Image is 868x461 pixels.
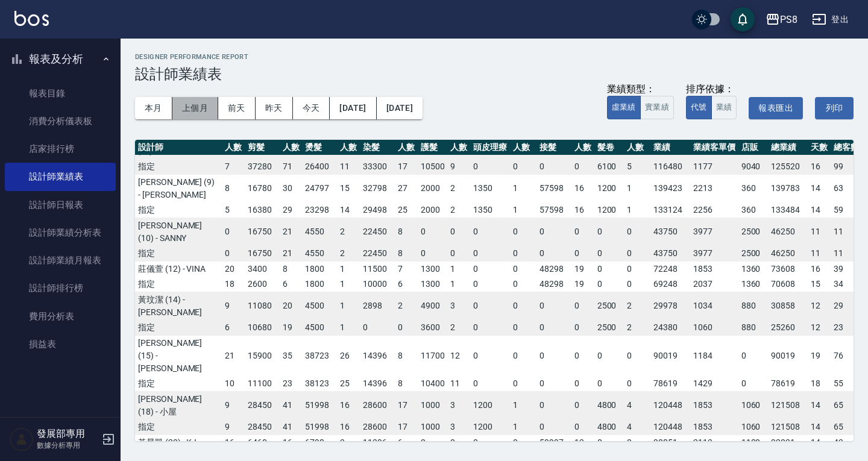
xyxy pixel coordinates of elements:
td: 0 [594,335,624,376]
td: 11 [447,376,470,392]
td: 22450 [360,218,395,246]
td: 0 [571,335,594,376]
th: 人數 [337,140,360,155]
td: 22450 [360,246,395,262]
td: 1853 [690,261,738,277]
td: 0 [510,335,536,376]
td: 0 [571,159,594,175]
th: 護髮 [418,140,448,155]
td: 90019 [650,335,690,376]
td: 25 [395,202,418,218]
td: 0 [594,277,624,292]
td: 0 [470,159,510,175]
td: 19 [808,335,831,376]
td: 16750 [245,218,280,246]
button: 代號 [686,96,712,119]
td: 2000 [418,174,448,202]
td: 0 [447,218,470,246]
td: 2600 [245,277,280,292]
td: 指定 [135,159,218,175]
td: 16780 [245,174,280,202]
a: 消費分析儀表板 [5,107,116,135]
td: 7 [222,159,245,175]
td: 1 [337,292,360,320]
td: 48298 [536,277,571,292]
td: 48298 [536,261,571,277]
td: 43750 [650,246,690,262]
td: 0 [624,261,650,277]
td: 78619 [768,376,808,392]
td: 35 [280,335,303,376]
td: 0 [418,218,448,246]
th: 人數 [395,140,418,155]
td: 1360 [738,261,769,277]
td: 0 [470,320,510,336]
td: 59 [831,202,862,218]
td: 1034 [690,292,738,320]
td: 0 [470,376,510,392]
button: save [731,7,755,31]
td: 2500 [738,218,769,246]
td: 10500 [418,159,448,175]
th: 設計師 [135,140,218,155]
td: 139783 [768,174,808,202]
td: 1177 [690,159,738,175]
td: 指定 [135,320,218,336]
td: 63 [831,174,862,202]
td: 1 [447,277,470,292]
button: 報表匯出 [749,97,803,119]
td: 19 [571,277,594,292]
td: 2500 [738,246,769,262]
td: 0 [536,159,571,175]
a: 設計師業績月報表 [5,246,116,274]
td: 46250 [768,246,808,262]
td: 0 [470,246,510,262]
td: 1 [337,320,360,336]
td: 19 [280,320,303,336]
button: 上個月 [172,97,218,119]
td: 1429 [690,376,738,392]
td: 0 [536,320,571,336]
td: 0 [594,376,624,392]
td: 125520 [768,159,808,175]
td: 16 [571,202,594,218]
td: 1300 [418,277,448,292]
button: [DATE] [330,97,376,119]
th: 接髮 [536,140,571,155]
td: 133484 [768,202,808,218]
td: 116480 [650,159,690,175]
td: 10680 [245,320,280,336]
td: 1060 [690,320,738,336]
td: 6 [395,277,418,292]
h3: 設計師業績表 [135,66,854,83]
td: [PERSON_NAME] (15) - [PERSON_NAME] [135,335,218,376]
th: 業績 [650,140,690,155]
td: 2037 [690,277,738,292]
td: 57598 [536,174,571,202]
td: 1200 [594,202,624,218]
td: 指定 [135,376,218,392]
td: 3977 [690,218,738,246]
td: 99 [831,159,862,175]
td: 8 [395,218,418,246]
td: 19 [571,261,594,277]
td: 3977 [690,246,738,262]
img: Person [10,427,34,451]
td: 17 [395,159,418,175]
td: 21 [222,335,245,376]
td: 14396 [360,376,395,392]
th: 染髮 [360,140,395,155]
td: 1 [510,174,536,202]
td: 23 [831,320,862,336]
td: 2 [337,246,360,262]
td: 8 [395,376,418,392]
td: 16380 [245,202,280,218]
td: 12 [447,335,470,376]
td: 2 [447,202,470,218]
td: 0 [222,246,245,262]
td: 15900 [245,335,280,376]
td: 0 [470,261,510,277]
td: 0 [594,218,624,246]
td: 3 [447,292,470,320]
td: 6 [222,320,245,336]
